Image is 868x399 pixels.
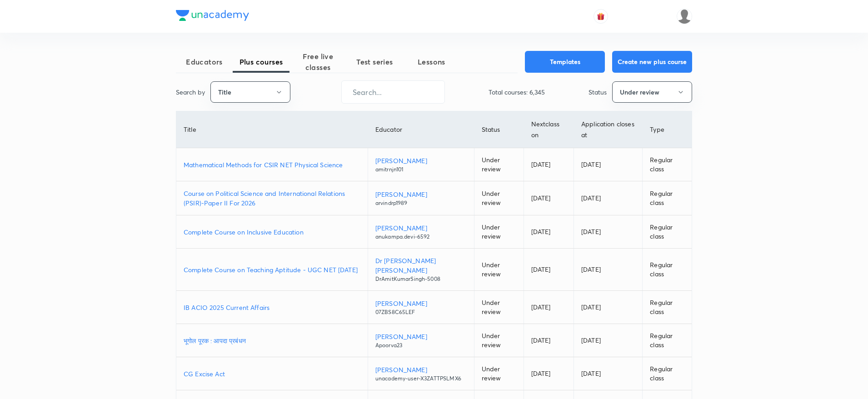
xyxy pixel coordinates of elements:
th: Educator [368,111,474,148]
a: Complete Course on Inclusive Education [184,227,360,237]
a: Complete Course on Teaching Aptitude - UGC NET [DATE] [184,265,360,274]
td: [DATE] [574,291,643,324]
td: Under review [474,357,524,390]
p: [PERSON_NAME] [375,332,467,341]
p: Dr [PERSON_NAME] [PERSON_NAME] [375,256,467,275]
p: Total courses: 6,345 [489,87,545,97]
td: [DATE] [574,249,643,291]
p: [PERSON_NAME] [375,299,467,308]
td: Under review [474,181,524,215]
td: [DATE] [574,148,643,181]
p: [PERSON_NAME] [375,223,467,233]
p: [PERSON_NAME] [375,190,467,199]
td: Regular class [643,215,692,249]
td: Under review [474,324,524,357]
td: [DATE] [574,215,643,249]
td: Regular class [643,324,692,357]
td: [DATE] [524,148,574,181]
input: Search... [342,80,444,104]
th: Status [474,111,524,148]
td: [DATE] [574,357,643,390]
td: [DATE] [574,181,643,215]
td: Regular class [643,357,692,390]
img: Company Logo [176,10,249,21]
button: Under review [612,81,692,103]
button: Title [210,81,290,103]
th: Next class on [524,111,574,148]
a: CG Excise Act [184,369,360,379]
button: Templates [525,51,605,73]
th: Type [643,111,692,148]
a: Mathematical Methods for CSIR NET Physical Science [184,160,360,170]
a: Course on Political Science and International Relations (PSIR)-Paper II For 2026 [184,189,360,208]
p: [PERSON_NAME] [375,156,467,165]
img: avatar [597,12,605,20]
td: Under review [474,215,524,249]
p: arvindrp1989 [375,199,467,207]
td: Regular class [643,148,692,181]
p: Status [589,87,607,97]
td: [DATE] [524,357,574,390]
p: anukampa.devi-6592 [375,233,467,241]
a: IB ACIO 2025 Current Affairs [184,303,360,312]
p: [PERSON_NAME] [375,365,467,374]
td: Regular class [643,291,692,324]
th: Application closes at [574,111,643,148]
a: [PERSON_NAME]unacademy-user-X3ZATTPSLMX6 [375,365,467,383]
p: DrAmitKumarSingh-5008 [375,275,467,283]
p: amitrnjn101 [375,165,467,174]
td: Regular class [643,181,692,215]
p: Search by [176,87,205,97]
span: Educators [176,56,233,67]
td: Regular class [643,249,692,291]
span: Plus courses [233,56,289,67]
td: [DATE] [524,291,574,324]
p: unacademy-user-X3ZATTPSLMX6 [375,374,467,383]
td: [DATE] [524,215,574,249]
a: Dr [PERSON_NAME] [PERSON_NAME]DrAmitKumarSingh-5008 [375,256,467,283]
a: Company Logo [176,10,249,23]
a: [PERSON_NAME]amitrnjn101 [375,156,467,174]
td: [DATE] [524,249,574,291]
a: [PERSON_NAME]Apoorva23 [375,332,467,349]
td: [DATE] [524,324,574,357]
a: भूगोल पूरक : आपदा प्रबंधन [184,336,360,345]
th: Title [176,111,368,148]
p: Apoorva23 [375,341,467,349]
td: [DATE] [574,324,643,357]
button: Create new plus course [612,51,692,73]
button: avatar [594,9,608,24]
td: [DATE] [524,181,574,215]
td: Under review [474,291,524,324]
td: Under review [474,249,524,291]
img: Shahrukh Ansari [677,9,692,24]
a: [PERSON_NAME]anukampa.devi-6592 [375,223,467,241]
span: Test series [346,56,403,67]
a: [PERSON_NAME]arvindrp1989 [375,190,467,207]
span: Lessons [403,56,460,67]
td: Under review [474,148,524,181]
span: Free live classes [289,51,346,73]
p: 07ZBS8C65LEF [375,308,467,316]
a: [PERSON_NAME]07ZBS8C65LEF [375,299,467,316]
